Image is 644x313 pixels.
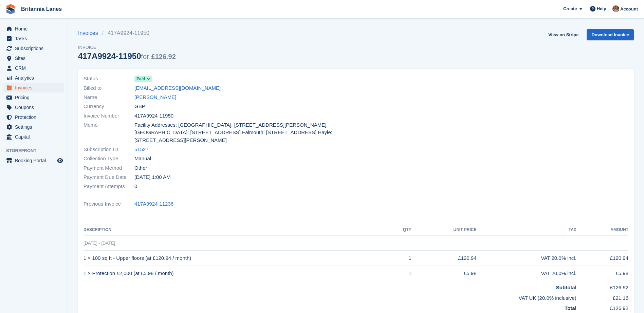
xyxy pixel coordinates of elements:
[3,34,64,43] a: menu
[3,83,64,92] a: menu
[84,146,134,153] span: Subscription ID
[15,93,56,102] span: Pricing
[477,270,576,277] div: VAT 20.0% incl.
[84,173,134,181] span: Payment Due Date
[620,6,638,13] span: Account
[15,34,56,43] span: Tasks
[576,225,628,235] th: Amount
[563,5,577,12] span: Create
[576,302,628,312] td: £126.92
[556,285,576,290] strong: Subtotal
[84,84,134,92] span: Billed to
[411,251,477,266] td: £120.94
[3,63,64,73] a: menu
[84,103,134,110] span: Currency
[3,156,64,165] a: menu
[134,183,137,190] span: 0
[84,155,134,163] span: Collection Type
[134,93,176,101] a: [PERSON_NAME]
[3,132,64,142] a: menu
[134,112,173,120] span: 417A9924-11950
[134,103,145,110] span: GBP
[3,44,64,53] a: menu
[546,29,581,40] a: View on Stripe
[134,164,147,172] span: Other
[3,54,64,63] a: menu
[134,155,151,163] span: Manual
[612,5,619,12] img: Admin
[84,75,134,83] span: Status
[18,3,65,15] a: Britannia Lanes
[3,24,64,34] a: menu
[3,112,64,122] a: menu
[3,103,64,112] a: menu
[15,83,56,92] span: Invoices
[84,200,134,208] span: Previous Invoice
[576,266,628,281] td: £5.98
[565,305,576,311] strong: Total
[134,84,221,92] a: [EMAIL_ADDRESS][DOMAIN_NAME]
[6,147,68,154] span: Storefront
[576,251,628,266] td: £120.94
[84,183,134,190] span: Payment Attempts
[134,75,152,83] a: Paid
[15,44,56,53] span: Subscriptions
[134,121,352,144] span: Facility Addresses: [GEOGRAPHIC_DATA]: [STREET_ADDRESS][PERSON_NAME] [GEOGRAPHIC_DATA]: [STREET_A...
[477,254,576,262] div: VAT 20.0% incl.
[15,103,56,112] span: Coupons
[84,93,134,101] span: Name
[78,51,176,61] div: 417A9924-11950
[15,54,56,63] span: Sites
[587,29,634,40] a: Download Invoice
[3,122,64,132] a: menu
[15,122,56,132] span: Settings
[136,76,145,82] span: Paid
[78,29,176,37] nav: breadcrumbs
[78,44,176,51] span: Invoice
[84,121,134,144] span: Memo
[134,146,149,153] a: 51527
[5,4,16,14] img: stora-icon-8386f47178a22dfd0bd8f6a31ec36ba5ce8667c1dd55bd0f319d3a0aa187defe.svg
[3,93,64,102] a: menu
[576,292,628,302] td: £21.16
[141,53,149,60] span: for
[78,29,102,37] a: Invoices
[84,225,388,235] th: Description
[134,173,170,181] time: 2025-10-02 00:00:00 UTC
[15,24,56,34] span: Home
[151,53,176,60] span: £126.92
[56,156,64,165] a: Preview store
[84,292,576,302] td: VAT UK (20.0% inclusive)
[15,156,56,165] span: Booking Portal
[84,164,134,172] span: Payment Method
[597,5,606,12] span: Help
[3,73,64,83] a: menu
[15,63,56,73] span: CRM
[477,225,576,235] th: Tax
[388,225,411,235] th: QTY
[388,266,411,281] td: 1
[388,251,411,266] td: 1
[411,225,477,235] th: Unit Price
[15,112,56,122] span: Protection
[134,200,173,208] a: 417A9924-11236
[84,266,388,281] td: 1 × Protection £2,000 (at £5.98 / month)
[84,241,115,246] span: [DATE] - [DATE]
[84,251,388,266] td: 1 × 100 sq ft - Upper floors (at £120.94 / month)
[15,73,56,83] span: Analytics
[576,281,628,292] td: £126.92
[411,266,477,281] td: £5.98
[84,112,134,120] span: Invoice Number
[15,132,56,142] span: Capital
